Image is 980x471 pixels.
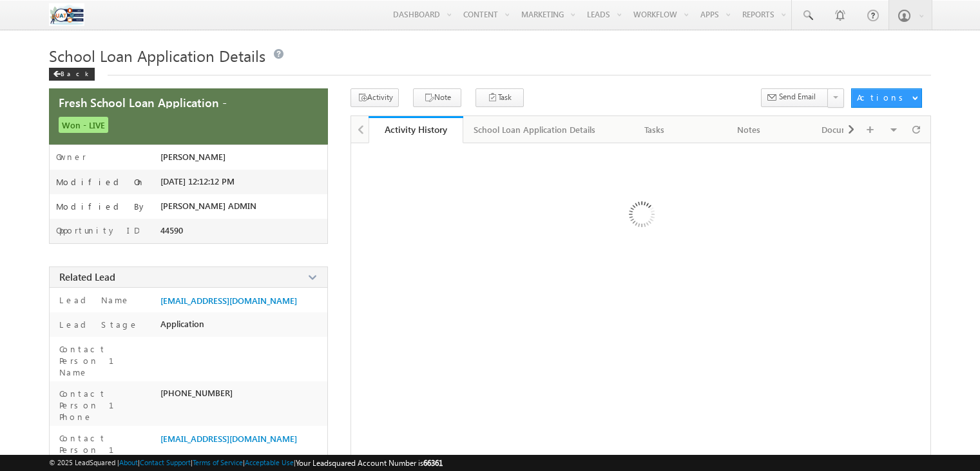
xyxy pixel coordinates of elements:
a: School Loan Application Details [463,116,607,143]
span: [PHONE_NUMBER] [160,388,233,398]
button: Note [413,88,461,107]
span: Related Lead [59,270,115,283]
div: Back [49,68,95,81]
label: Opportunity ID [56,225,139,235]
span: Application [160,319,204,329]
span: [DATE] 12:12:12 PM [160,176,235,186]
label: Lead Stage [56,319,139,330]
span: © 2025 LeadSquared | | | | | [49,457,443,469]
span: [PERSON_NAME] ADMIN [160,201,256,211]
span: Send Email [779,91,816,103]
a: Documents [797,116,892,143]
a: [EMAIL_ADDRESS][DOMAIN_NAME] [160,296,297,306]
span: 66361 [423,458,443,468]
label: Modified On [56,177,145,187]
span: Fresh School Loan Application - [59,97,227,108]
span: [EMAIL_ADDRESS][DOMAIN_NAME] [160,434,297,444]
button: Activity [351,88,399,107]
div: Activity History [378,123,454,135]
a: Terms of Service [193,458,243,466]
img: Loading ... [574,150,707,283]
span: School Loan Application Details [49,45,265,66]
label: Owner [56,152,86,162]
a: About [119,458,138,466]
span: Won - LIVE [59,117,108,133]
span: Your Leadsquared Account Number is [296,458,443,468]
div: School Loan Application Details [474,122,595,137]
a: Tasks [607,116,702,143]
label: Contact Person 1 Phone [56,388,153,423]
label: Contact Person 1 Name [56,343,153,378]
a: Contact Support [140,458,191,466]
span: 44590 [160,225,183,235]
div: Notes [713,122,785,137]
a: Acceptable Use [245,458,294,466]
div: Tasks [617,122,690,137]
img: Custom Logo [49,3,84,26]
a: Activity History [369,116,463,143]
label: Modified By [56,201,147,212]
label: Lead Name [56,294,130,306]
div: Documents [807,122,880,137]
span: [PERSON_NAME] [160,152,226,162]
div: Actions [857,92,908,103]
button: Send Email [761,88,829,107]
a: Notes [702,116,797,143]
button: Actions [851,88,922,108]
label: Contact Person 1 Email [56,432,153,467]
button: Task [476,88,524,107]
